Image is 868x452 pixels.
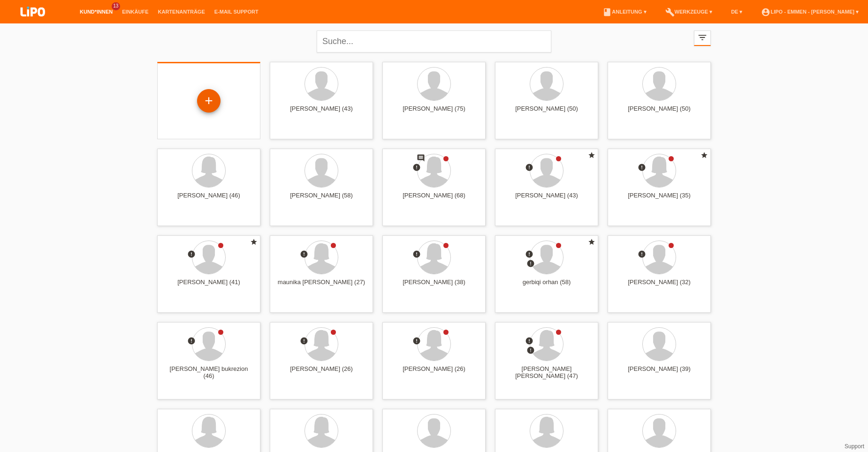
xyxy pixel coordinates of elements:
div: [PERSON_NAME] (50) [503,105,591,120]
div: Kund*in hinzufügen [198,93,220,109]
div: Zurückgewiesen [638,250,646,260]
a: account_circleLIPO - Emmen - [PERSON_NAME] ▾ [756,9,863,15]
a: Support [845,443,864,450]
div: [PERSON_NAME] (43) [503,192,591,207]
i: error [300,250,308,258]
i: build [665,8,675,17]
i: error [638,163,646,172]
div: [PERSON_NAME] (75) [390,105,478,120]
div: [PERSON_NAME] (46) [165,192,253,207]
div: gerbiqi orhan (58) [503,279,591,294]
div: [PERSON_NAME] (32) [615,279,703,294]
i: error [412,163,421,172]
div: [PERSON_NAME] (41) [165,279,253,294]
a: E-Mail Support [210,9,263,15]
i: error [526,346,535,354]
i: account_circle [761,8,770,17]
i: star [588,238,595,246]
div: Zurückgewiesen [525,250,533,260]
div: Zurückgewiesen [300,337,308,347]
div: Zurückgewiesen [412,163,421,173]
div: [PERSON_NAME] (43) [277,105,365,120]
div: Zurückgewiesen [638,163,646,173]
div: Zurückgewiesen [187,250,196,260]
i: error [187,250,196,258]
i: star [250,238,258,246]
div: Zurückgewiesen [412,337,421,347]
div: Neuer Kommentar [417,154,425,164]
i: comment [417,154,425,162]
i: error [638,250,646,258]
i: error [525,163,533,172]
a: buildWerkzeuge ▾ [661,9,717,15]
div: [PERSON_NAME] (38) [390,279,478,294]
a: Kartenanträge [153,9,210,15]
i: error [526,259,535,268]
span: 13 [112,2,120,10]
div: Zurückgewiesen [525,163,533,173]
div: Zurückgewiesen [525,337,533,347]
i: error [187,337,196,345]
i: book [602,8,612,17]
div: Zurückgewiesen [187,337,196,347]
i: star [700,151,708,159]
a: DE ▾ [726,9,747,15]
div: Zurückgewiesen [300,250,308,260]
div: [PERSON_NAME] [PERSON_NAME] (47) [503,365,591,380]
a: Kund*innen [75,9,117,15]
i: error [412,337,421,345]
i: error [300,337,308,345]
div: [PERSON_NAME] (50) [615,105,703,120]
div: [PERSON_NAME] (26) [277,365,365,380]
div: Zurückgewiesen [526,259,535,269]
div: [PERSON_NAME] (39) [615,365,703,380]
i: error [525,250,533,258]
div: [PERSON_NAME] bukrezion (46) [165,365,253,380]
a: Einkäufe [117,9,153,15]
div: [PERSON_NAME] (68) [390,192,478,207]
div: Zurückgewiesen [412,250,421,260]
div: [PERSON_NAME] (26) [390,365,478,380]
i: error [525,337,533,345]
div: Zurückgewiesen [526,346,535,356]
i: star [588,151,595,159]
input: Suche... [317,30,551,53]
div: maunika [PERSON_NAME] (27) [277,279,365,294]
a: bookAnleitung ▾ [598,9,651,15]
i: error [412,250,421,258]
div: [PERSON_NAME] (35) [615,192,703,207]
a: LIPO pay [9,19,56,26]
i: filter_list [697,32,708,43]
div: [PERSON_NAME] (58) [277,192,365,207]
